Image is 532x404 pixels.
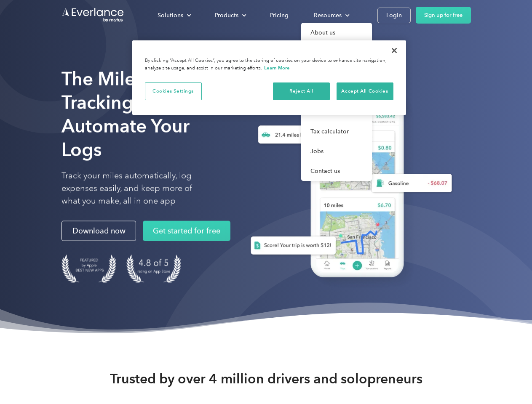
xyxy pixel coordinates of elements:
[158,10,183,21] div: Solutions
[337,82,393,100] button: Accept All Cookies
[215,10,238,21] div: Products
[301,122,372,141] a: Tax calculator
[377,8,411,23] a: Login
[132,40,406,115] div: Cookie banner
[145,82,202,100] button: Cookies Settings
[206,8,253,23] div: Products
[385,41,404,60] button: Close
[305,8,356,23] div: Resources
[110,370,422,387] strong: Trusted by over 4 million drivers and solopreneurs
[301,141,372,161] a: Jobs
[61,170,212,207] p: Track your miles automatically, log expenses easily, and keep more of what you make, all in one app
[301,23,372,43] a: About us
[132,40,406,115] div: Privacy
[270,10,289,21] div: Pricing
[61,221,136,241] a: Download now
[61,255,116,283] img: Badge for Featured by Apple Best New Apps
[301,23,372,181] nav: Resources
[143,221,230,241] a: Get started for free
[149,8,198,23] div: Solutions
[273,82,330,100] button: Reject All
[145,57,393,72] div: By clicking “Accept All Cookies”, you agree to the storing of cookies on your device to enhance s...
[301,161,372,181] a: Contact us
[237,80,459,290] img: Everlance, mileage tracker app, expense tracking app
[314,10,342,21] div: Resources
[61,7,125,23] a: Go to homepage
[262,8,297,23] a: Pricing
[264,65,290,71] a: More information about your privacy, opens in a new tab
[416,7,471,24] a: Sign up for free
[126,255,181,283] img: 4.9 out of 5 stars on the app store
[386,10,402,21] div: Login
